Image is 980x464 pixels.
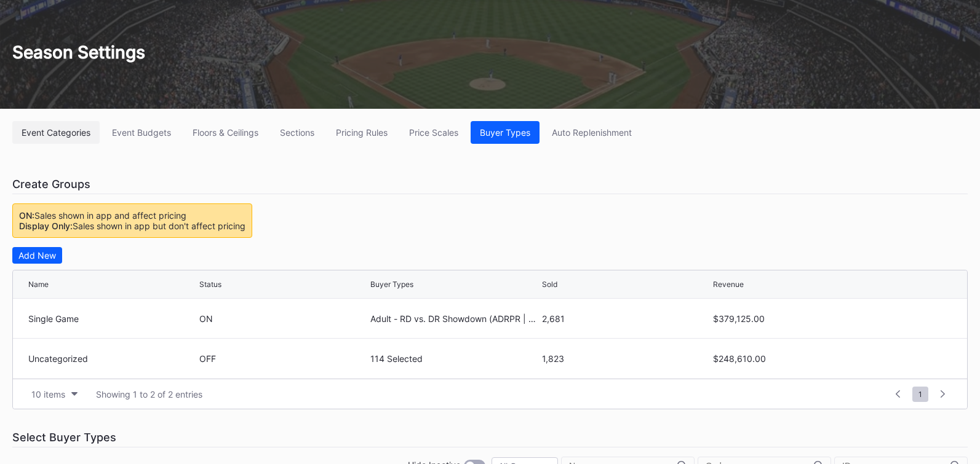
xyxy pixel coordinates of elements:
[183,121,268,144] button: Floors & Ceilings
[336,127,388,138] div: Pricing Rules
[96,389,202,399] div: Showing 1 to 2 of 2 entries
[480,127,530,138] div: Buyer Types
[31,389,65,399] div: 10 items
[327,121,397,144] button: Pricing Rules
[12,428,968,447] div: Select Buyer Types
[713,280,744,289] div: Revenue
[193,127,258,138] div: Floors & Ceilings
[18,250,56,261] div: Add New
[28,280,49,289] div: Name
[19,221,245,231] div: Sales shown in app but don't affect pricing
[112,127,171,138] div: Event Budgets
[542,280,557,289] div: Sold
[12,121,100,144] button: Event Categories
[370,280,413,289] div: Buyer Types
[22,127,90,138] div: Event Categories
[542,353,710,364] div: 1,823
[280,127,314,138] div: Sections
[370,353,538,364] div: 114 Selected
[199,353,367,364] div: OFF
[400,121,468,144] button: Price Scales
[713,353,881,364] div: $248,610.00
[471,121,540,144] button: Buyer Types
[103,121,180,144] button: Event Budgets
[271,121,324,144] button: Sections
[912,387,928,402] span: 1
[28,313,196,324] div: Single Game
[25,386,84,403] button: 10 items
[12,247,62,264] button: Add New
[199,280,221,289] div: Status
[552,127,632,138] div: Auto Replenishment
[713,313,881,324] div: $379,125.00
[409,127,458,138] div: Price Scales
[199,313,367,324] div: ON
[542,313,710,324] div: 2,681
[19,210,34,221] span: ON:
[19,221,73,231] span: Display Only:
[19,210,245,221] div: Sales shown in app and affect pricing
[28,353,196,364] div: Uncategorized
[370,313,538,324] div: Adult - RD vs. DR Showdown (ADRPR | 74899)
[12,175,968,194] div: Create Groups
[543,121,641,144] button: Auto Replenishment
